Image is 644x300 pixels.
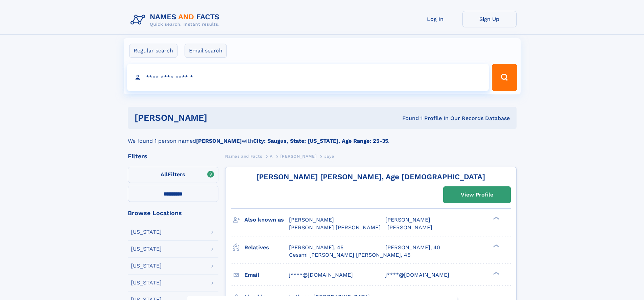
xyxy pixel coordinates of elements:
h1: [PERSON_NAME] [135,114,305,122]
div: Filters [128,153,218,159]
div: We found 1 person named with . [128,129,517,145]
img: Logo Names and Facts [128,11,225,29]
a: [PERSON_NAME] [280,152,316,160]
div: [US_STATE] [131,280,162,285]
div: [US_STATE] [131,229,162,235]
span: [PERSON_NAME] [280,154,316,159]
input: search input [127,64,489,91]
label: Email search [185,44,227,58]
a: [PERSON_NAME] [PERSON_NAME], Age [DEMOGRAPHIC_DATA] [256,172,485,181]
span: [PERSON_NAME] [387,224,432,231]
a: Sign Up [462,11,517,27]
h3: Relatives [244,242,289,253]
span: [PERSON_NAME] [289,216,334,223]
a: Log In [408,11,462,27]
b: City: Saugus, State: [US_STATE], Age Range: 25-35 [253,138,388,144]
a: Names and Facts [225,152,262,160]
span: A [270,154,273,159]
div: [US_STATE] [131,263,162,269]
div: ❯ [492,271,500,275]
span: [PERSON_NAME] [385,216,430,223]
b: [PERSON_NAME] [196,138,242,144]
span: Jaye [324,154,334,159]
button: Search Button [492,64,517,91]
div: Found 1 Profile In Our Records Database [305,115,510,122]
h3: Email [244,269,289,281]
div: ❯ [492,244,500,248]
div: ❯ [492,216,500,221]
div: [US_STATE] [131,246,162,252]
div: View Profile [461,187,493,203]
a: View Profile [444,187,510,203]
span: Lathrop, [GEOGRAPHIC_DATA] [289,294,370,300]
span: [PERSON_NAME] [PERSON_NAME] [289,224,381,231]
span: All [161,171,168,178]
label: Regular search [129,44,177,58]
a: [PERSON_NAME], 45 [289,244,343,251]
a: A [270,152,273,160]
h3: Also known as [244,214,289,226]
a: [PERSON_NAME], 40 [385,244,440,251]
div: Browse Locations [128,210,218,216]
label: Filters [128,167,218,183]
a: Cessmi [PERSON_NAME] [PERSON_NAME], 45 [289,251,410,259]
